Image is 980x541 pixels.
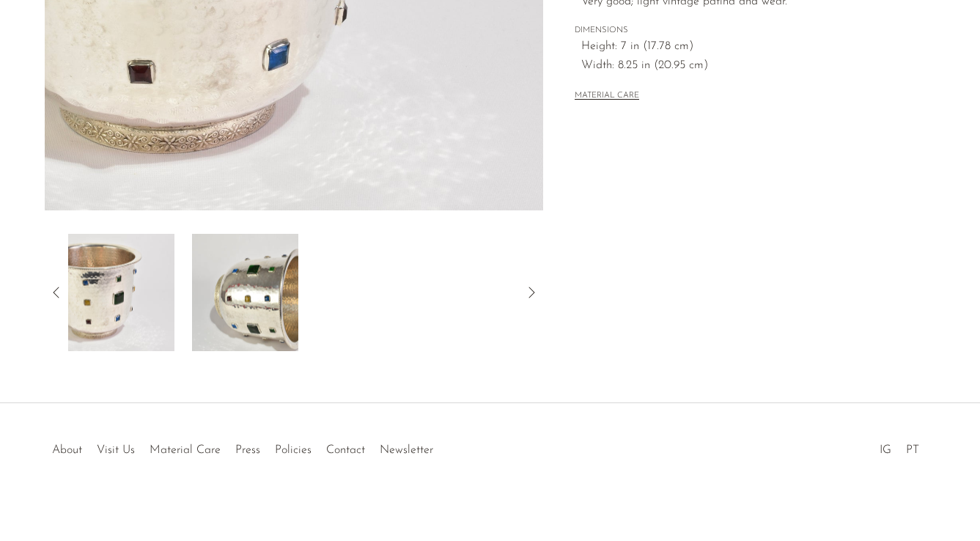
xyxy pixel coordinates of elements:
[67,234,174,351] img: Hammered Ice Bucket
[275,444,312,456] a: Policies
[235,444,260,456] a: Press
[575,91,639,102] button: MATERIAL CARE
[581,56,905,76] span: Width: 8.25 in (20.95 cm)
[150,444,221,456] a: Material Care
[97,444,135,456] a: Visit Us
[575,24,905,37] span: DIMENSIONS
[45,433,441,460] ul: Quick links
[880,444,891,456] a: IG
[872,433,926,460] ul: Social Medias
[326,444,365,456] a: Contact
[191,234,298,351] img: Hammered Ice Bucket
[581,37,905,56] span: Height: 7 in (17.78 cm)
[906,444,919,456] a: PT
[52,444,82,456] a: About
